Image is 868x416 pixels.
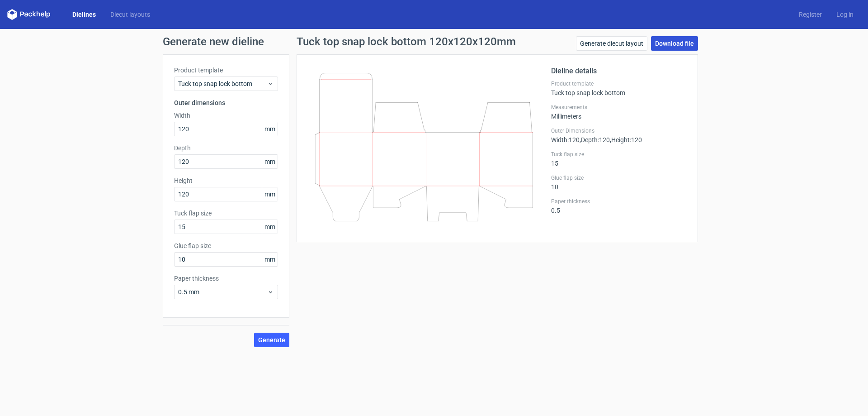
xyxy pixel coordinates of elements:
[174,66,278,75] label: Product template
[258,337,285,343] span: Generate
[262,155,278,168] span: mm
[262,187,278,201] span: mm
[580,136,610,143] span: , Depth : 120
[174,111,278,120] label: Width
[174,176,278,185] label: Height
[551,104,687,111] label: Measurements
[551,127,687,134] label: Outer Dimensions
[178,79,267,88] span: Tuck top snap lock bottom
[551,104,687,120] div: Millimeters
[297,36,516,47] h1: Tuck top snap lock bottom 120x120x120mm
[178,287,267,296] span: 0.5 mm
[65,10,103,19] a: Dielines
[262,220,278,234] span: mm
[163,36,705,47] h1: Generate new dieline
[103,10,157,19] a: Diecut layouts
[610,136,642,143] span: , Height : 120
[651,36,698,51] a: Download file
[262,253,278,266] span: mm
[174,143,278,153] label: Depth
[551,151,687,158] label: Tuck flap size
[551,151,687,167] div: 15
[551,80,687,96] div: Tuck top snap lock bottom
[829,10,861,19] a: Log in
[174,209,278,218] label: Tuck flap size
[551,66,687,77] h2: Dieline details
[576,36,647,51] a: Generate diecut layout
[551,80,687,87] label: Product template
[551,198,687,214] div: 0.5
[551,198,687,205] label: Paper thickness
[174,98,278,107] h3: Outer dimensions
[262,122,278,136] span: mm
[174,241,278,250] label: Glue flap size
[551,136,580,143] span: Width : 120
[551,174,687,182] label: Glue flap size
[174,274,278,283] label: Paper thickness
[254,333,289,347] button: Generate
[551,174,687,191] div: 10
[792,10,829,19] a: Register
